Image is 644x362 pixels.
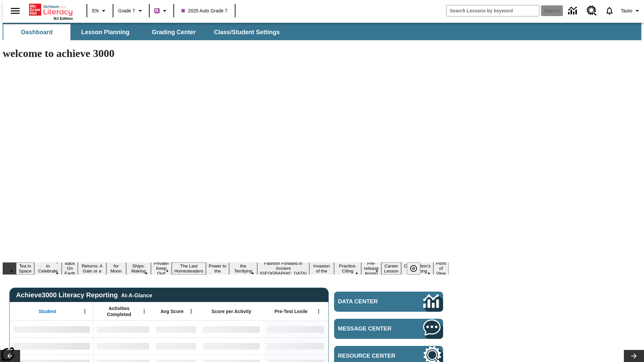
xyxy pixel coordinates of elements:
[309,257,334,280] button: Slide 12 The Invasion of the Free CD
[338,298,401,305] span: Data Center
[152,5,171,17] button: Boost Class color is purple. Change class color
[151,260,171,277] button: Slide 7 Private! Keep Out!
[34,257,62,280] button: Slide 2 Get Ready to Celebrate Juneteenth!
[21,28,53,36] span: Dashboard
[433,260,449,277] button: Slide 17 Point of View
[407,262,427,275] div: Pause
[140,24,207,40] button: Grading Center
[153,321,200,338] div: No Data,
[172,262,206,275] button: Slide 8 The Last Homesteaders
[624,350,644,362] button: Lesson carousel, Next
[446,5,539,16] input: search field
[5,1,25,21] button: Open side menu
[334,257,362,280] button: Slide 13 Mixed Practice: Citing Evidence
[212,308,252,314] span: Score per Activity
[621,7,632,14] span: Tauto
[78,257,106,280] button: Slide 4 Free Returns: A Gain or a Drain?
[229,257,257,280] button: Slide 10 Attack of the Terrifying Tomatoes
[92,7,99,14] span: EN
[3,24,286,40] div: SubNavbar
[80,306,90,316] button: Open Menu
[160,308,183,314] span: Avg Score
[155,6,159,15] span: B
[81,28,129,36] span: Lesson Planning
[338,325,403,332] span: Message Center
[126,257,151,280] button: Slide 6 Cruise Ships: Making Waves
[214,28,280,36] span: Class/Student Settings
[181,7,228,14] span: 2025 Auto Grade 7
[257,260,309,277] button: Slide 11 Fashion Forward in Ancient Rome
[3,23,641,40] div: SubNavbar
[601,2,618,19] a: Notifications
[334,319,443,339] a: Message Center
[16,291,152,299] span: Achieve3000 Literacy Reporting
[16,262,34,275] button: Slide 1 Tea in Space
[62,260,78,277] button: Slide 3 Back On Earth
[115,5,147,17] button: Grade: Grade 7, Select a grade
[401,257,433,280] button: Slide 16 The Constitution's Balancing Act
[583,2,601,20] a: Resource Center, Will open in new tab
[186,306,196,316] button: Open Menu
[152,28,196,36] span: Grading Center
[564,2,583,20] a: Data Center
[3,24,70,40] button: Dashboard
[94,321,153,338] div: No Data,
[381,262,401,275] button: Slide 15 Career Lesson
[97,305,141,317] span: Activities Completed
[29,3,73,16] a: Home
[106,257,126,280] button: Slide 5 Time for Moon Rules?
[89,5,111,17] button: Language: EN, Select a language
[209,24,285,40] button: Class/Student Settings
[275,308,308,314] span: Pre-Test Lexile
[94,338,153,354] div: No Data,
[39,308,56,314] span: Student
[72,24,139,40] button: Lesson Planning
[334,292,443,312] a: Data Center
[54,16,73,20] span: NJ Edition
[338,353,403,359] span: Resource Center
[618,5,644,17] button: Profile/Settings
[3,47,449,60] h1: welcome to achieve 3000
[153,338,200,354] div: No Data,
[206,257,229,280] button: Slide 9 Solar Power to the People
[139,306,149,316] button: Open Menu
[121,291,152,299] div: At-A-Glance
[361,260,381,277] button: Slide 14 Pre-release lesson
[118,7,135,14] span: Grade 7
[29,2,73,20] div: Home
[407,262,420,275] button: Pause
[314,306,324,316] button: Open Menu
